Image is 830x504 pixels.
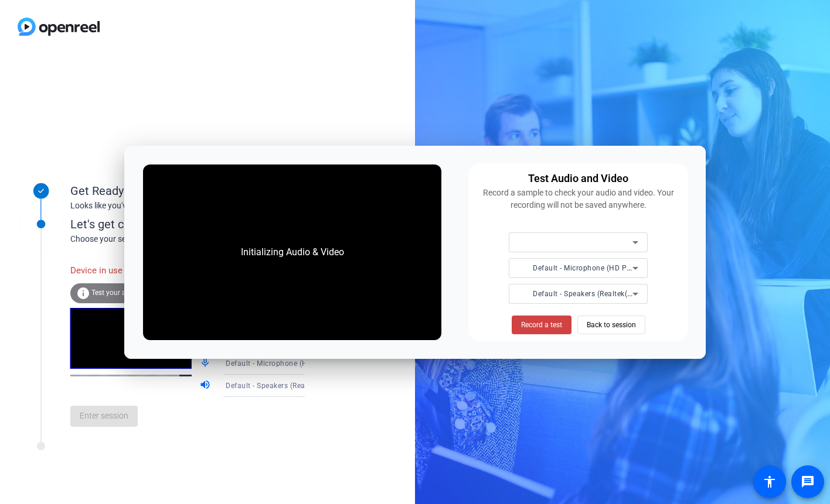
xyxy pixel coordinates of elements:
[512,316,572,334] button: Record a test
[528,170,628,187] div: Test Audio and Video
[70,200,305,212] div: Looks like you've been invited to join
[199,379,213,393] mat-icon: volume_up
[533,289,659,298] span: Default - Speakers (Realtek(R) Audio)
[76,286,90,300] mat-icon: info
[475,187,681,211] div: Record a sample to check your audio and video. Your recording will not be saved anywhere.
[763,475,777,489] mat-icon: accessibility
[199,356,213,371] mat-icon: mic_none
[801,475,815,489] mat-icon: message
[226,380,352,390] span: Default - Speakers (Realtek(R) Audio)
[70,182,305,200] div: Get Ready!
[587,314,636,336] span: Back to session
[91,289,173,297] span: Test your audio and video
[533,263,733,272] span: Default - Microphone (HD Pro Webcam C920) (046d:08e5)
[70,215,329,233] div: Let's get connected.
[226,358,426,368] span: Default - Microphone (HD Pro Webcam C920) (046d:08e5)
[70,258,199,283] div: Device in use
[521,320,562,330] span: Record a test
[577,316,645,334] button: Back to session
[229,234,356,271] div: Initializing Audio & Video
[70,233,329,245] div: Choose your settings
